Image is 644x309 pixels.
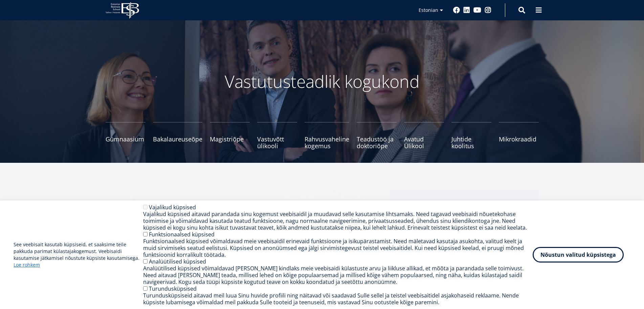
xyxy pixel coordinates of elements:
[210,122,250,149] a: Magistriõpe
[357,136,397,149] span: Teadustöö ja doktoriõpe
[451,136,491,149] span: Juhtide koolitus
[149,204,196,211] label: Vajalikud küpsised
[533,247,624,263] button: Nõustun valitud küpsistega
[149,258,206,265] label: Analüütilised küpsised
[106,136,146,142] span: Gümnaasium
[305,136,349,149] span: Rahvusvaheline kogemus
[149,285,197,292] label: Turundusküpsised
[473,7,481,14] a: Youtube
[257,136,297,149] span: Vastuvõtt ülikooli
[14,262,40,268] a: Loe rohkem
[143,292,533,306] div: Turundusküpsiseid aitavad meil luua Sinu huvide profiili ning näitavad või saadavad Sulle sellel ...
[404,136,444,149] span: Avatud Ülikool
[463,7,470,14] a: Linkedin
[153,136,202,142] span: Bakalaureuseõpe
[143,211,533,231] div: Vajalikud küpsised aitavad parandada sinu kogemust veebisaidil ja muudavad selle kasutamise lihts...
[106,122,146,149] a: Gümnaasium
[143,265,533,285] div: Analüütilised küpsised võimaldavad [PERSON_NAME] kindlaks meie veebisaidi külastuste arvu ja liik...
[404,122,444,149] a: Avatud Ülikool
[451,122,491,149] a: Juhtide koolitus
[357,122,397,149] a: Teadustöö ja doktoriõpe
[143,238,533,258] div: Funktsionaalsed küpsised võimaldavad meie veebisaidil erinevaid funktsioone ja isikupärastamist. ...
[153,122,202,149] a: Bakalaureuseõpe
[257,122,297,149] a: Vastuvõtt ülikooli
[210,136,250,142] span: Magistriõpe
[499,136,539,142] span: Mikrokraadid
[453,7,460,14] a: Facebook
[14,241,143,268] p: See veebisait kasutab küpsiseid, et saaksime teile pakkuda parimat külastajakogemust. Veebisaidi ...
[143,71,502,92] p: Vastutusteadlik kogukond
[485,7,491,14] a: Instagram
[499,122,539,149] a: Mikrokraadid
[149,231,215,238] label: Funktsionaalsed küpsised
[305,122,349,149] a: Rahvusvaheline kogemus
